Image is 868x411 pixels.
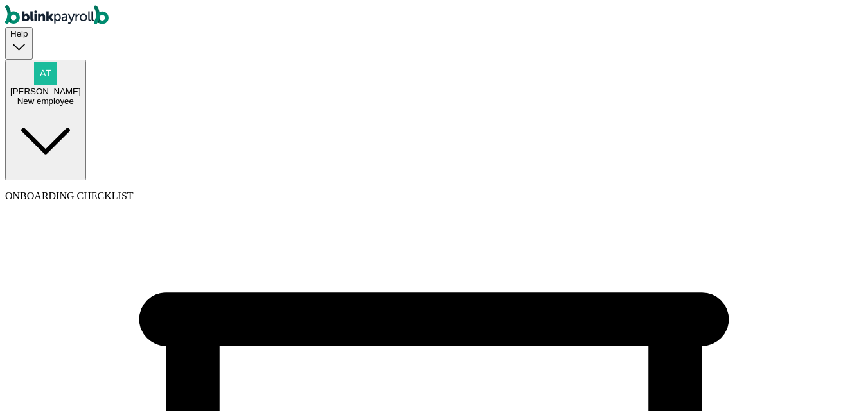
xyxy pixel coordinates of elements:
p: ONBOARDING CHECKLIST [5,190,863,202]
button: Help [5,27,33,60]
iframe: Chat Widget [654,273,868,411]
button: [PERSON_NAME]New employee [5,60,86,180]
div: New employee [10,96,81,106]
span: [PERSON_NAME] [10,87,81,96]
span: Help [10,29,28,38]
nav: Global [5,5,863,27]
